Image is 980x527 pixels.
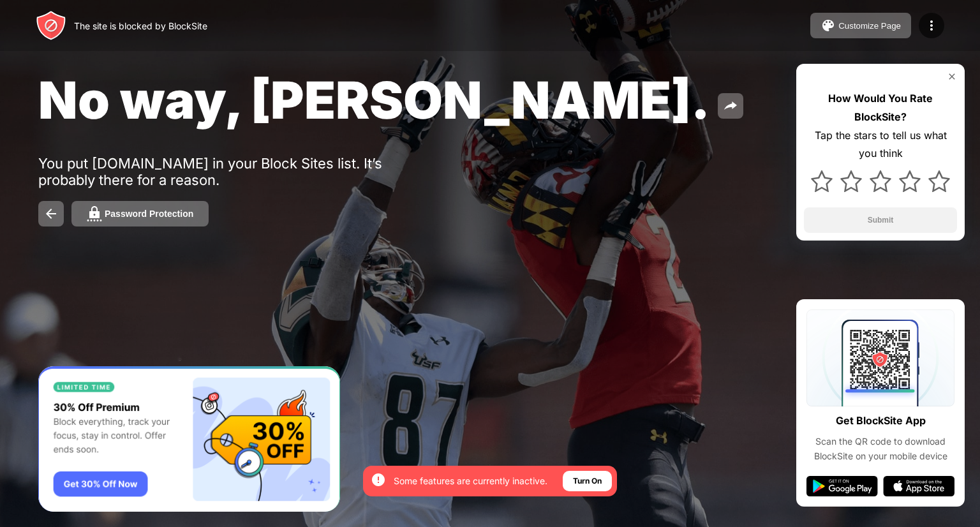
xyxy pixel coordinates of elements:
[883,476,954,496] img: app-store.svg
[804,207,957,233] button: Submit
[806,309,954,406] img: qrcode.svg
[38,69,710,131] span: No way, [PERSON_NAME].
[74,20,207,31] div: The site is blocked by BlockSite
[38,155,433,188] div: You put [DOMAIN_NAME] in your Block Sites list. It’s probably there for a reason.
[394,475,547,487] div: Some features are currently inactive.
[36,10,66,41] img: header-logo.svg
[723,98,738,114] img: share.svg
[836,412,926,430] div: Get BlockSite App
[804,126,957,163] div: Tap the stars to tell us what you think
[899,170,921,192] img: star.svg
[371,472,386,487] img: error-circle-white.svg
[71,201,209,226] button: Password Protection
[804,89,957,126] div: How Would You Rate BlockSite?
[947,71,957,82] img: rate-us-close.svg
[38,366,340,512] iframe: Banner
[840,170,862,192] img: star.svg
[43,206,59,221] img: back.svg
[806,476,878,496] img: google-play.svg
[870,170,891,192] img: star.svg
[105,209,193,219] div: Password Protection
[806,434,954,463] div: Scan the QR code to download BlockSite on your mobile device
[810,13,911,38] button: Customize Page
[573,475,602,487] div: Turn On
[924,18,939,33] img: menu-icon.svg
[928,170,950,192] img: star.svg
[87,206,102,221] img: password.svg
[811,170,833,192] img: star.svg
[820,18,836,33] img: pallet.svg
[838,21,901,31] div: Customize Page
